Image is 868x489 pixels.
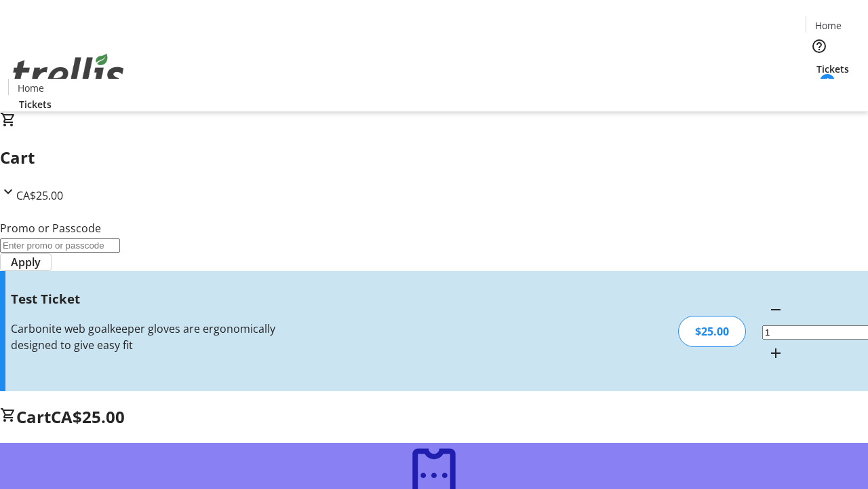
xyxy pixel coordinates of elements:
[11,321,307,353] div: Carbonite web goalkeeper gloves are ergonomically designed to give easy fit
[19,97,52,111] span: Tickets
[762,296,789,323] button: Decrement by one
[11,289,307,308] h3: Test Ticket
[11,254,41,270] span: Apply
[806,33,833,60] button: Help
[8,97,62,111] a: Tickets
[815,18,842,33] span: Home
[806,18,850,33] a: Home
[806,62,860,76] a: Tickets
[16,188,63,203] span: CA$25.00
[8,39,129,107] img: Orient E2E Organization lpDLnQB6nZ's Logo
[9,81,52,95] a: Home
[678,316,746,347] div: $25.00
[18,81,44,95] span: Home
[762,340,789,367] button: Increment by one
[51,405,125,428] span: CA$25.00
[806,76,833,103] button: Cart
[816,62,849,76] span: Tickets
